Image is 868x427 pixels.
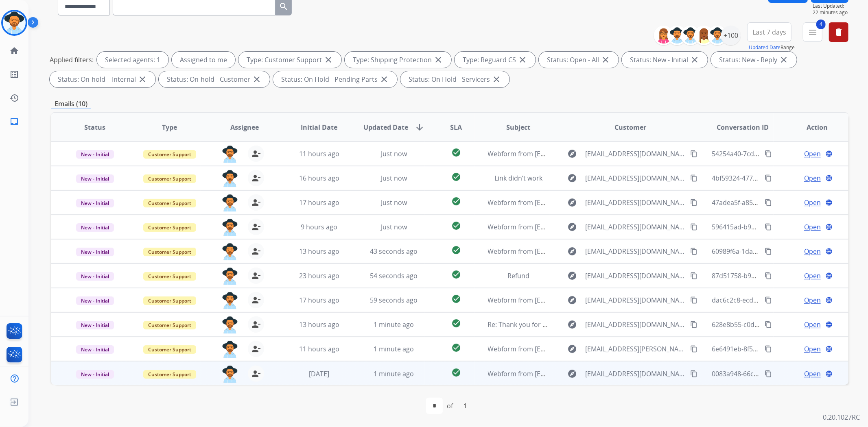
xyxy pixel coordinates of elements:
[813,3,848,9] span: Last Updated:
[712,344,835,353] span: 6e6491eb-8f5d-4452-ba33-a6cc7cdf5d8e
[451,196,461,206] mat-icon: check_circle
[450,122,462,132] span: SLA
[309,369,329,378] span: [DATE]
[76,174,114,183] span: New - Initial
[451,368,461,377] mat-icon: check_circle
[76,150,114,159] span: New - Initial
[825,174,833,182] mat-icon: language
[585,320,685,329] span: [EMAIL_ADDRESS][DOMAIN_NAME]
[76,345,114,354] span: New - Initial
[585,295,685,305] span: [EMAIL_ADDRESS][DOMAIN_NAME]
[9,93,19,103] mat-icon: history
[76,248,114,256] span: New - Initial
[804,198,821,207] span: Open
[222,194,238,211] img: agent-avatar
[451,343,461,353] mat-icon: check_circle
[222,366,238,383] img: agent-avatar
[222,268,238,285] img: agent-avatar
[143,199,196,207] span: Customer Support
[299,344,339,353] span: 11 hours ago
[825,370,833,377] mat-icon: language
[765,345,772,353] mat-icon: content_copy
[834,27,844,37] mat-icon: delete
[804,246,821,256] span: Open
[50,71,155,87] div: Status: On-hold – Internal
[143,272,196,281] span: Customer Support
[539,52,619,68] div: Status: Open - All
[690,296,697,304] mat-icon: content_copy
[143,370,196,379] span: Customer Support
[374,369,414,378] span: 1 minute ago
[601,55,610,65] mat-icon: close
[825,223,833,231] mat-icon: language
[76,272,114,281] span: New - Initial
[299,198,339,207] span: 17 hours ago
[712,247,833,256] span: 60989f6a-1daf-434c-b1fd-fbd4684a2208
[804,222,821,232] span: Open
[765,174,772,182] mat-icon: content_copy
[690,199,697,206] mat-icon: content_copy
[585,222,685,232] span: [EMAIL_ADDRESS][DOMAIN_NAME]
[159,71,270,87] div: Status: On-hold - Customer
[279,2,289,11] mat-icon: search
[97,52,168,68] div: Selected agents: 1
[488,320,660,329] span: Re: Thank you for protecting your Rooms To Go product
[804,149,821,159] span: Open
[76,296,114,305] span: New - Initial
[9,117,19,126] mat-icon: inbox
[488,369,672,378] span: Webform from [EMAIL_ADDRESS][DOMAIN_NAME] on [DATE]
[585,369,685,379] span: [EMAIL_ADDRESS][DOMAIN_NAME]
[345,52,451,68] div: Type: Shipping Protection
[374,320,414,329] span: 1 minute ago
[299,247,339,256] span: 13 hours ago
[567,149,577,159] mat-icon: explore
[251,369,261,379] mat-icon: person_remove
[690,174,697,182] mat-icon: content_copy
[712,271,836,280] span: 87d51758-b91c-4e75-aeac-2ecc6c76a582
[765,296,772,304] mat-icon: content_copy
[585,173,685,183] span: [EMAIL_ADDRESS][DOMAIN_NAME]
[765,223,772,231] mat-icon: content_copy
[84,122,105,132] span: Status
[765,370,772,377] mat-icon: content_copy
[567,320,577,329] mat-icon: explore
[721,26,741,45] div: +100
[451,294,461,304] mat-icon: check_circle
[222,243,238,260] img: agent-avatar
[488,149,672,158] span: Webform from [EMAIL_ADDRESS][DOMAIN_NAME] on [DATE]
[143,345,196,354] span: Customer Support
[567,198,577,207] mat-icon: explore
[804,295,821,305] span: Open
[823,412,860,422] p: 0.20.1027RC
[765,150,772,157] mat-icon: content_copy
[488,344,723,353] span: Webform from [EMAIL_ADDRESS][PERSON_NAME][DOMAIN_NAME] on [DATE]
[301,122,337,132] span: Initial Date
[76,321,114,329] span: New - Initial
[238,52,341,68] div: Type: Customer Support
[712,198,832,207] span: 47adea5f-a854-4c7f-b9fe-4bc8e6e989fd
[455,52,536,68] div: Type: Reguard CS
[447,401,453,411] div: of
[749,44,781,51] button: Updated Date
[301,222,337,231] span: 9 hours ago
[51,99,91,109] p: Emails (10)
[76,370,114,379] span: New - Initial
[765,199,772,206] mat-icon: content_copy
[381,174,407,183] span: Just now
[381,222,407,231] span: Just now
[251,198,261,207] mat-icon: person_remove
[779,55,789,65] mat-icon: close
[752,30,786,34] span: Last 7 days
[9,70,19,79] mat-icon: list_alt
[222,341,238,358] img: agent-avatar
[585,198,685,207] span: [EMAIL_ADDRESS][DOMAIN_NAME]
[50,55,94,65] p: Applied filters:
[804,320,821,329] span: Open
[808,27,818,37] mat-icon: menu
[506,122,530,132] span: Subject
[690,370,697,377] mat-icon: content_copy
[451,148,461,157] mat-icon: check_circle
[162,122,177,132] span: Type
[690,321,697,328] mat-icon: content_copy
[567,369,577,379] mat-icon: explore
